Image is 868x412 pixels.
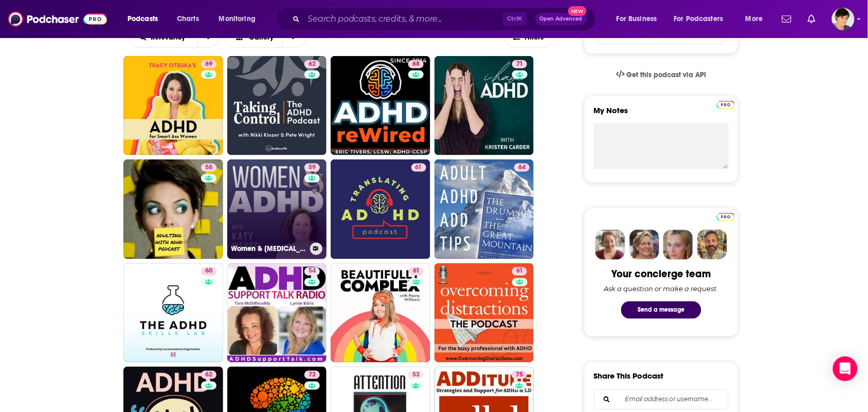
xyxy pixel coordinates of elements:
a: Get this podcast via API [608,62,715,87]
span: Podcasts [128,12,158,26]
div: Open Intercom Messenger [833,356,858,381]
a: 71 [435,56,534,156]
span: 62 [205,370,212,381]
a: 71 [512,60,527,68]
a: Pro website [717,99,735,109]
span: Gallery [249,34,274,41]
span: 54 [309,266,316,277]
span: 71 [516,59,523,69]
a: 60 [201,267,216,276]
h3: Women & [MEDICAL_DATA] [231,244,306,253]
img: Podchaser Pro [717,101,735,109]
a: 54 [227,263,327,363]
span: Logged in as bethwouldknow [832,8,855,30]
span: Filters [525,34,545,41]
a: 59 [304,164,320,172]
a: 61 [409,267,424,276]
a: 54 [304,267,320,276]
span: Open Advanced [540,16,583,22]
span: 53 [412,370,420,381]
input: Email address or username... [603,390,720,409]
a: 75 [512,371,527,379]
button: Open AdvancedNew [535,13,587,25]
img: User Profile [832,8,855,30]
a: 58 [201,164,216,172]
span: Monitoring [219,12,256,26]
a: 61 [512,267,527,276]
span: Ctrl K [503,12,527,26]
div: Ask a question or make a request. [604,285,718,293]
a: 72 [304,371,320,379]
button: open menu [609,11,670,27]
img: Jules Profile [663,230,693,260]
button: open menu [212,11,269,27]
a: 68 [331,56,430,156]
span: 68 [412,59,420,69]
span: Relevancy [151,34,189,41]
span: 61 [516,266,523,277]
label: My Notes [594,105,729,123]
span: 64 [518,163,526,173]
a: Charts [170,11,205,27]
img: Sydney Profile [595,230,625,260]
a: 68 [408,60,424,68]
span: Charts [177,12,199,26]
div: Search followers [594,389,729,410]
img: Barbara Profile [629,230,659,260]
span: Get this podcast via API [627,70,707,79]
span: 61 [415,163,422,173]
span: New [568,6,587,16]
span: More [746,12,763,26]
a: Pro website [717,211,735,221]
span: For Podcasters [674,12,724,26]
a: 69 [201,60,216,68]
a: 60 [123,263,223,363]
button: open menu [130,34,197,41]
a: Show notifications dropdown [804,10,820,28]
a: 61 [411,164,426,172]
img: Podchaser Pro [717,213,735,221]
a: Show notifications dropdown [778,10,795,28]
span: 59 [309,163,316,173]
div: Your concierge team [612,268,711,281]
a: 62 [227,56,327,156]
a: 69 [123,56,223,156]
span: 72 [309,370,316,381]
span: For Business [617,12,657,26]
h3: Share This Podcast [594,371,664,381]
a: 64 [435,159,534,259]
button: open menu [120,11,171,27]
span: 75 [516,370,523,381]
a: 58 [123,159,223,259]
a: 62 [304,60,320,68]
a: 61 [331,159,430,259]
span: 69 [205,59,212,69]
div: Search podcasts, credits, & more... [285,7,606,31]
button: Send a message [621,301,701,319]
a: 64 [514,164,530,172]
img: Jon Profile [697,230,727,260]
a: 59Women & [MEDICAL_DATA] [227,159,327,259]
span: 62 [309,59,316,69]
a: 62 [201,371,216,379]
a: 61 [435,263,534,363]
span: 60 [205,266,212,277]
span: 58 [205,163,212,173]
a: 53 [408,371,424,379]
button: Show profile menu [832,8,855,30]
span: 61 [413,266,420,277]
button: open menu [667,11,738,27]
img: Podchaser - Follow, Share and Rate Podcasts [8,9,107,29]
button: open menu [738,11,776,27]
input: Search podcasts, credits, & more... [304,11,503,27]
a: 61 [331,263,430,363]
